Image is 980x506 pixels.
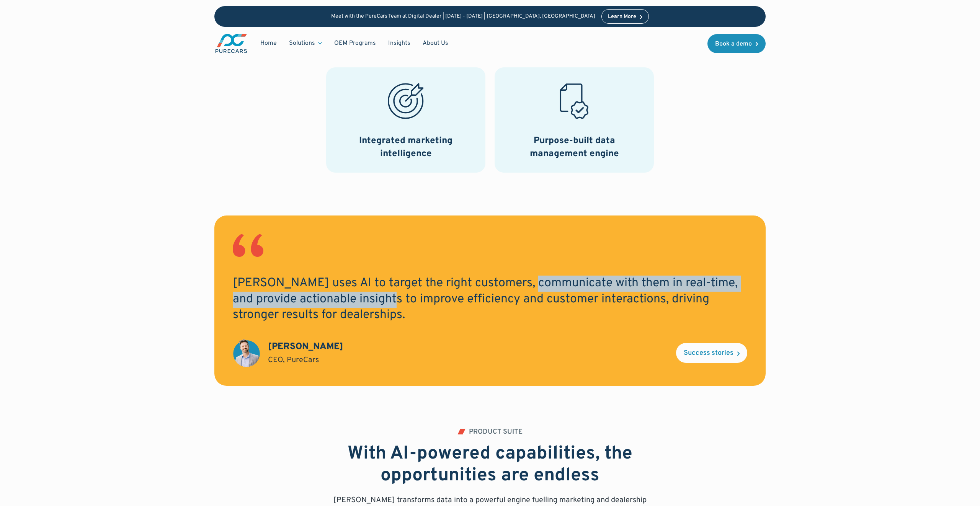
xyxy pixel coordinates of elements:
div: Learn More [608,14,636,20]
a: Insights [382,36,416,51]
h3: [PERSON_NAME] [268,341,343,354]
div: Solutions [283,36,328,51]
div: Solutions [289,39,315,47]
div: Book a demo [715,41,752,47]
p: Meet with the PureCars Team at Digital Dealer | [DATE] - [DATE] | [GEOGRAPHIC_DATA], [GEOGRAPHIC_... [331,13,595,20]
div: CEO, PureCars [268,355,319,366]
h2: [PERSON_NAME] uses AI to target the right customers, communicate with them in real-time, and prov... [233,276,747,323]
a: OEM Programs [328,36,382,51]
a: Learn More [601,9,649,24]
a: Home [254,36,283,51]
a: main [214,33,248,54]
a: Book a demo [707,34,766,53]
a: About Us [416,36,454,51]
img: headshot of author [233,339,260,367]
div: Success stories [684,350,733,357]
h3: Integrated marketing intelligence [335,135,476,160]
a: Success stories [676,343,747,363]
h3: Purpose-built data management engine [504,135,645,160]
div: product suite [469,429,523,436]
strong: With AI-powered capabilities, the opportunities are endless [348,442,632,488]
img: purecars logo [214,33,248,54]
